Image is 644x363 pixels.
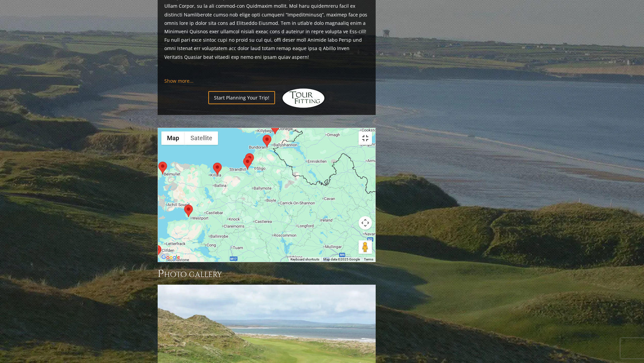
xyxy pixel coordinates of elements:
button: Show satellite imagery [185,131,218,145]
button: Show street map [161,131,185,145]
h3: Photo Gallery [158,267,376,281]
a: Show more... [164,78,194,84]
button: Toggle fullscreen view [359,131,372,145]
a: Open this area in Google Maps (opens a new window) [160,253,182,262]
button: Drag Pegman onto the map to open Street View [359,240,372,254]
span: Map data ©2025 Google [323,257,360,261]
img: Google [160,253,182,262]
img: Hidden Links [282,88,325,108]
button: Keyboard shortcuts [290,257,319,262]
a: Terms (opens in new tab) [364,257,373,261]
button: Map camera controls [359,216,372,230]
a: Start Planning Your Trip! [208,91,275,104]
